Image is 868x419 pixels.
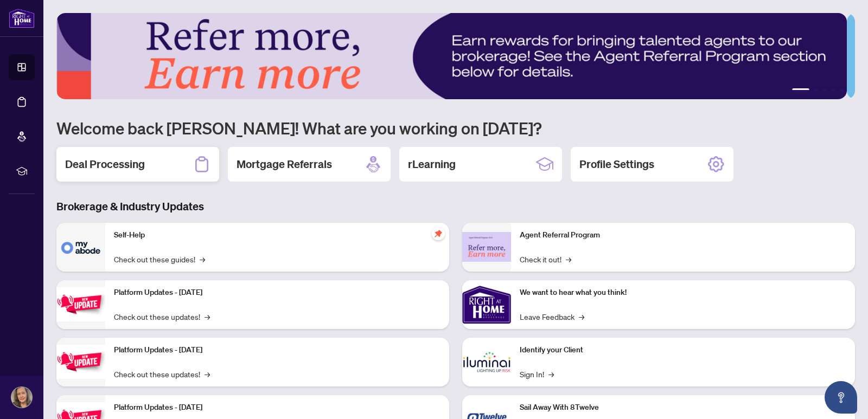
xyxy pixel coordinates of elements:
p: Self-Help [114,229,441,241]
span: → [579,311,584,323]
img: Profile Icon [11,387,32,408]
p: Platform Updates - [DATE] [114,402,441,414]
span: → [205,368,210,380]
img: We want to hear what you think! [462,280,511,329]
h2: Mortgage Referrals [237,157,332,172]
h2: Profile Settings [579,157,654,172]
img: Platform Updates - July 8, 2025 [56,345,105,379]
img: Slide 0 [56,13,847,99]
button: 4 [831,88,835,93]
p: Agent Referral Program [520,229,846,241]
p: We want to hear what you think! [520,287,846,299]
span: → [548,368,554,380]
img: Agent Referral Program [462,232,511,262]
a: Check it out!→ [520,253,571,265]
h3: Brokerage & Industry Updates [56,199,855,214]
h2: rLearning [408,157,456,172]
button: 1 [792,88,809,93]
a: Leave Feedback→ [520,311,584,323]
a: Check out these updates!→ [114,368,210,380]
img: Self-Help [56,223,105,272]
img: logo [9,8,35,28]
img: Platform Updates - July 21, 2025 [56,287,105,321]
a: Sign In!→ [520,368,554,380]
button: Open asap [825,381,857,414]
button: 3 [822,88,827,93]
span: pushpin [432,227,445,240]
button: 5 [840,88,844,93]
p: Identify your Client [520,344,846,356]
a: Check out these guides!→ [114,253,205,265]
span: → [200,253,205,265]
h1: Welcome back [PERSON_NAME]! What are you working on [DATE]? [56,118,855,138]
img: Identify your Client [462,338,511,386]
button: 2 [814,88,818,93]
span: → [205,311,210,323]
p: Platform Updates - [DATE] [114,287,441,299]
h2: Deal Processing [65,157,145,172]
p: Sail Away With 8Twelve [520,402,846,414]
a: Check out these updates!→ [114,311,210,323]
p: Platform Updates - [DATE] [114,344,441,356]
span: → [566,253,571,265]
